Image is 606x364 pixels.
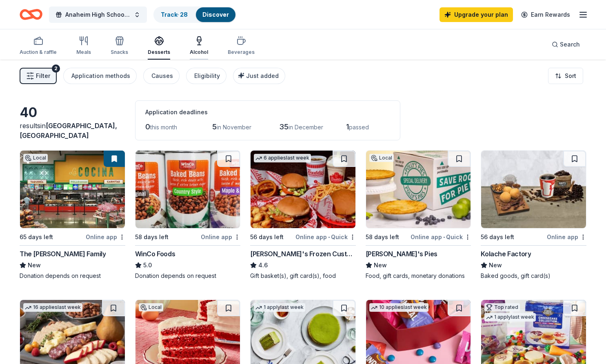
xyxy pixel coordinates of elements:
span: Search [560,40,580,49]
a: Image for WinCo Foods58 days leftOnline appWinCo Foods5.0Donation depends on request [135,150,241,280]
span: 0 [145,122,150,131]
span: Sort [565,71,576,81]
div: results [20,121,125,140]
img: Image for WinCo Foods [135,151,240,228]
span: 5.0 [143,260,152,270]
button: Desserts [148,33,170,60]
div: Application methods [71,71,130,81]
div: 56 days left [481,232,514,242]
button: Track· 28Discover [153,7,236,23]
div: 40 [20,104,125,121]
div: Top rated [484,303,520,311]
div: Online app [86,232,125,242]
div: Local [23,154,48,162]
span: 5 [212,122,217,131]
div: Online app Quick [295,232,356,242]
span: 4.6 [258,260,268,270]
span: Filter [36,71,50,81]
button: Meals [76,33,91,60]
button: Anaheim High School Volleyball Fundraiser [49,7,147,23]
span: New [489,260,502,270]
a: Image for Freddy's Frozen Custard & Steakburgers6 applieslast week56 days leftOnline app•Quick[PE... [250,150,356,280]
div: Snacks [111,49,128,55]
div: WinCo Foods [135,249,175,259]
div: [PERSON_NAME]'s Frozen Custard & Steakburgers [250,249,356,259]
span: in November [217,124,251,131]
a: Image for The Gonzalez FamilyLocal65 days leftOnline appThe [PERSON_NAME] FamilyNewDonation depen... [20,150,125,280]
span: in [20,122,117,140]
img: Image for Freddy's Frozen Custard & Steakburgers [251,151,355,228]
div: 58 days left [135,232,169,242]
span: New [28,260,41,270]
span: 35 [279,122,289,131]
div: Application deadlines [145,107,390,117]
button: Just added [233,68,285,84]
div: Alcohol [190,49,208,55]
button: Causes [143,68,180,84]
button: Eligibility [186,68,226,84]
span: New [374,260,387,270]
button: Snacks [111,33,128,60]
span: in December [289,124,323,131]
div: 6 applies last week [254,154,311,162]
div: Auction & raffle [20,49,57,55]
div: Local [139,303,163,311]
a: Image for Polly's PiesLocal58 days leftOnline app•Quick[PERSON_NAME]'s PiesNewFood, gift cards, m... [366,150,471,280]
div: Desserts [148,49,170,55]
div: Online app Quick [411,232,471,242]
img: Image for Kolache Factory [481,151,586,228]
div: 2 [52,64,60,73]
span: passed [349,124,369,131]
div: 10 applies last week [369,303,428,312]
span: 1 [346,122,349,131]
div: 58 days left [366,232,399,242]
button: Beverages [228,33,255,60]
a: Track· 28 [161,11,188,18]
span: this month [150,124,177,131]
div: Donation depends on request [135,272,241,280]
div: 56 days left [250,232,284,242]
div: Online app [547,232,586,242]
div: Food, gift cards, monetary donations [366,272,471,280]
button: Filter2 [20,68,57,84]
div: Kolache Factory [481,249,531,259]
a: Earn Rewards [516,7,575,22]
button: Alcohol [190,33,208,60]
a: Discover [202,11,229,18]
div: Donation depends on request [20,272,125,280]
span: Just added [246,72,279,79]
a: Image for Kolache Factory56 days leftOnline appKolache FactoryNewBaked goods, gift card(s) [481,150,586,280]
div: 1 apply last week [484,313,536,322]
span: • [443,234,445,240]
button: Sort [548,68,583,84]
span: • [328,234,330,240]
div: The [PERSON_NAME] Family [20,249,106,259]
a: Home [20,5,42,24]
button: Search [545,36,586,53]
img: Image for The Gonzalez Family [20,151,125,228]
button: Application methods [63,68,137,84]
div: [PERSON_NAME]'s Pies [366,249,437,259]
div: Causes [151,71,173,81]
div: Eligibility [194,71,220,81]
span: [GEOGRAPHIC_DATA], [GEOGRAPHIC_DATA] [20,122,117,140]
a: Upgrade your plan [440,7,513,22]
div: 65 days left [20,232,53,242]
div: Beverages [228,49,255,55]
span: Anaheim High School Volleyball Fundraiser [65,10,131,20]
div: Baked goods, gift card(s) [481,272,586,280]
div: 16 applies last week [23,303,82,312]
div: Meals [76,49,91,55]
div: 1 apply last week [254,303,305,312]
div: Online app [201,232,240,242]
button: Auction & raffle [20,33,57,60]
img: Image for Polly's Pies [366,151,471,228]
div: Gift basket(s), gift card(s), food [250,272,356,280]
div: Local [369,154,394,162]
